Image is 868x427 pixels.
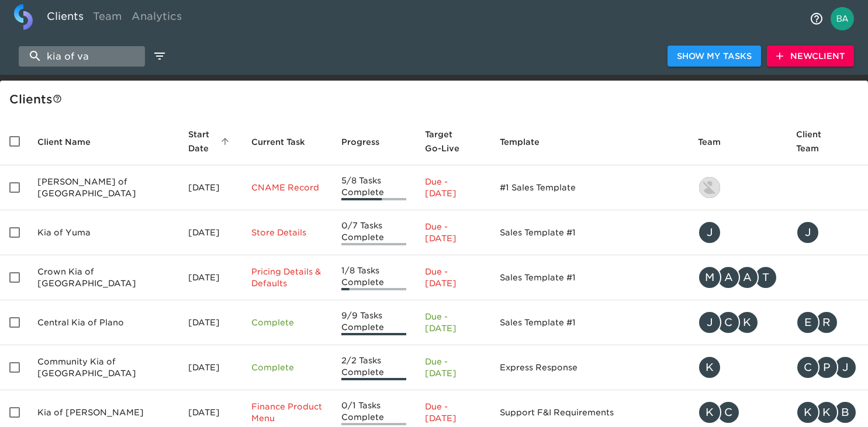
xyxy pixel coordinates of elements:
[796,401,819,424] div: K
[796,311,819,334] div: E
[179,300,242,345] td: [DATE]
[251,266,323,289] p: Pricing Details & Defaults
[150,46,170,66] button: edit
[28,255,179,300] td: Crown Kia of [GEOGRAPHIC_DATA]
[425,266,481,289] p: Due - [DATE]
[53,94,62,103] svg: This is a list of all of your clients and clients shared with you
[251,182,323,193] p: CNAME Record
[796,356,819,379] div: C
[332,210,416,255] td: 0/7 Tasks Complete
[490,300,689,345] td: Sales Template #1
[332,165,416,210] td: 5/8 Tasks Complete
[717,401,740,424] div: C
[668,46,761,67] button: Show My Tasks
[699,177,720,198] img: lowell@roadster.com
[815,311,838,334] div: R
[500,135,555,149] span: Template
[698,221,777,244] div: justin.gervais@roadster.com
[834,356,857,379] div: J
[19,46,145,67] input: search
[28,300,179,345] td: Central Kia of Plano
[698,176,777,199] div: lowell@roadster.com
[815,356,838,379] div: P
[803,5,831,33] button: notifications
[88,4,127,33] a: Team
[332,345,416,390] td: 2/2 Tasks Complete
[698,266,721,289] div: M
[698,311,721,334] div: J
[332,255,416,300] td: 1/8 Tasks Complete
[188,127,233,155] span: Start Date
[28,165,179,210] td: [PERSON_NAME] of [GEOGRAPHIC_DATA]
[179,255,242,300] td: [DATE]
[698,401,777,424] div: kevin.dodt@roadster.com, cassie.campbell@roadster.com
[179,165,242,210] td: [DATE]
[677,49,752,64] span: Show My Tasks
[490,165,689,210] td: #1 Sales Template
[425,221,481,244] p: Due - [DATE]
[425,127,481,155] span: Target Go-Live
[796,311,859,334] div: emaltos@centralkia.com, rrogers@centralkia.com
[14,4,33,30] img: logo
[28,210,179,255] td: Kia of Yuma
[834,401,857,424] div: B
[767,46,854,67] button: NewClient
[28,345,179,390] td: Community Kia of [GEOGRAPHIC_DATA]
[179,345,242,390] td: [DATE]
[776,49,845,64] span: New Client
[425,127,466,155] span: Calculated based on the start date and the duration of all Tasks contained in this Hub.
[425,356,481,379] p: Due - [DATE]
[332,300,416,345] td: 9/9 Tasks Complete
[796,221,819,244] div: J
[42,4,88,33] a: Clients
[251,227,323,238] p: Store Details
[9,90,863,109] div: Client s
[251,317,323,328] p: Complete
[251,135,305,149] span: This is the next Task in this Hub that should be completed
[490,345,689,390] td: Express Response
[127,4,186,33] a: Analytics
[490,255,689,300] td: Sales Template #1
[735,266,759,289] div: A
[796,221,859,244] div: john.b@hyundaiofyuma.com
[796,127,859,155] span: Client Team
[796,356,859,379] div: cpeyton@autovest.com, pcounts@autovest.com, john@communityford.email
[698,221,721,244] div: J
[341,135,395,149] span: Progress
[815,401,838,424] div: K
[37,135,106,149] span: Client Name
[425,176,481,199] p: Due - [DATE]
[698,401,721,424] div: K
[698,135,736,149] span: Team
[831,7,854,30] img: Profile
[698,266,777,289] div: mike.crothers@roadster.com, alanna.norotsky@roadster.com, angelique.nurse@roadster.com, tracy@roa...
[717,266,740,289] div: A
[717,311,740,334] div: C
[425,311,481,334] p: Due - [DATE]
[698,356,777,379] div: kevin.dodt@roadster.com
[251,362,323,373] p: Complete
[796,401,859,424] div: kenny@performancekia.com, kmcleod@kiaofeverett.com, bjacobsen@harnishautofamily.com
[251,135,320,149] span: Current Task
[698,356,721,379] div: K
[754,266,777,289] div: T
[425,401,481,424] p: Due - [DATE]
[179,210,242,255] td: [DATE]
[251,401,323,424] p: Finance Product Menu
[490,210,689,255] td: Sales Template #1
[698,311,777,334] div: justin.gervais@roadster.com, courteney.stenberg@roadster.com, kevin.dodt@roadster.com
[735,311,759,334] div: K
